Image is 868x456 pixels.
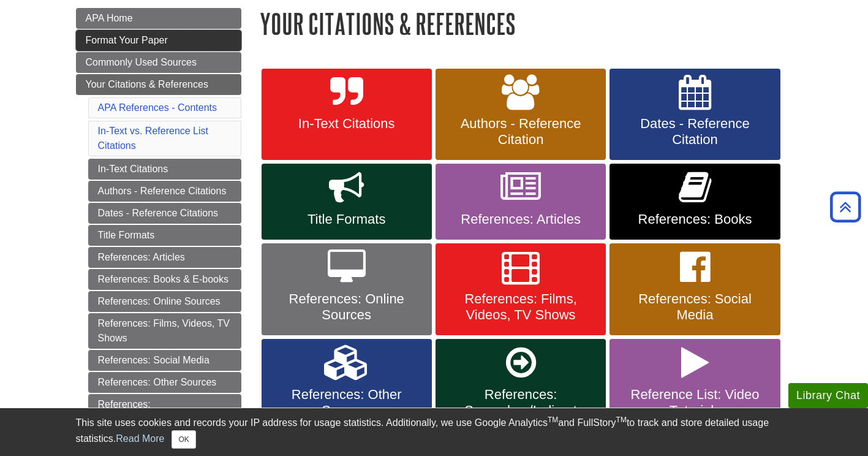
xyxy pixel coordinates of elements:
[76,74,241,95] a: Your Citations & References
[619,387,771,419] span: Reference List: Video Tutorials
[76,52,241,73] a: Commonly Used Sources
[262,243,432,335] a: References: Online Sources
[271,387,423,419] span: References: Other Sources
[616,416,627,424] sup: TM
[609,339,780,447] a: Reference List: Video Tutorials
[86,57,197,67] span: Commonly Used Sources
[271,211,423,227] span: Title Formats
[86,13,133,23] span: APA Home
[445,116,597,148] span: Authors - Reference Citation
[445,387,597,435] span: References: Secondary/Indirect Sources
[172,430,195,449] button: Close
[88,313,241,349] a: References: Films, Videos, TV Shows
[609,164,780,240] a: References: Books
[619,116,771,148] span: Dates - Reference Citation
[826,199,865,215] a: Back to Top
[88,225,241,246] a: Title Formats
[88,203,241,224] a: Dates - Reference Citations
[436,164,606,240] a: References: Articles
[436,69,606,161] a: Authors - Reference Citation
[262,69,432,161] a: In-Text Citations
[271,116,423,132] span: In-Text Citations
[609,243,780,335] a: References: Social Media
[436,243,606,335] a: References: Films, Videos, TV Shows
[88,372,241,393] a: References: Other Sources
[88,181,241,202] a: Authors - Reference Citations
[88,394,241,430] a: References: Secondary/Indirect Sources
[116,433,164,444] a: Read More
[445,291,597,323] span: References: Films, Videos, TV Shows
[76,8,241,29] a: APA Home
[260,8,793,39] h1: Your Citations & References
[619,291,771,323] span: References: Social Media
[445,211,597,227] span: References: Articles
[88,350,241,371] a: References: Social Media
[88,247,241,268] a: References: Articles
[262,164,432,240] a: Title Formats
[86,79,208,89] span: Your Citations & References
[88,269,241,290] a: References: Books & E-books
[98,126,209,151] a: In-Text vs. Reference List Citations
[98,102,217,113] a: APA References - Contents
[788,383,868,408] button: Library Chat
[88,159,241,180] a: In-Text Citations
[436,339,606,447] a: References: Secondary/Indirect Sources
[88,291,241,312] a: References: Online Sources
[548,416,558,424] sup: TM
[609,69,780,161] a: Dates - Reference Citation
[271,291,423,323] span: References: Online Sources
[76,30,241,51] a: Format Your Paper
[262,339,432,447] a: References: Other Sources
[76,416,793,449] div: This site uses cookies and records your IP address for usage statistics. Additionally, we use Goo...
[619,211,771,227] span: References: Books
[86,35,168,45] span: Format Your Paper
